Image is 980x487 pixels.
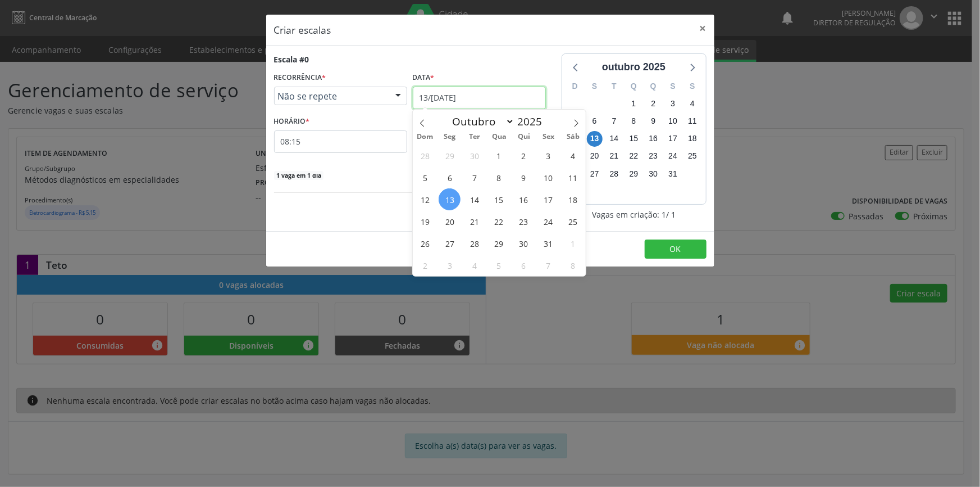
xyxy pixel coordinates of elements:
[561,133,586,141] span: Sáb
[562,254,584,276] span: Novembro 8, 2025
[562,210,584,232] span: Outubro 25, 2025
[536,133,561,141] span: Sex
[537,254,559,276] span: Novembro 7, 2025
[488,145,510,166] span: Outubro 1, 2025
[413,133,437,141] span: Dom
[645,148,661,164] span: quinta-feira, 23 de outubro de 2025
[685,96,700,111] span: sábado, 4 de outubro de 2025
[562,232,584,254] span: Novembro 1, 2025
[566,78,585,95] div: D
[488,210,510,232] span: Outubro 22, 2025
[274,53,309,65] div: Escala #0
[645,96,661,111] span: quinta-feira, 2 de outubro de 2025
[665,131,681,147] span: sexta-feira, 17 de outubro de 2025
[663,78,683,95] div: S
[685,131,700,147] span: sábado, 18 de outubro de 2025
[587,114,603,129] span: segunda-feira, 6 de outubro de 2025
[488,188,510,210] span: Outubro 15, 2025
[685,148,700,164] span: sábado, 25 de outubro de 2025
[562,209,706,220] div: Vagas em criação: 1
[513,188,535,210] span: Outubro 16, 2025
[537,145,559,166] span: Outubro 3, 2025
[463,145,485,166] span: Setembro 30, 2025
[626,114,641,129] span: quarta-feira, 8 de outubro de 2025
[439,254,461,276] span: Novembro 3, 2025
[537,188,559,210] span: Outubro 17, 2025
[626,148,641,164] span: quarta-feira, 22 de outubro de 2025
[513,166,535,188] span: Outubro 9, 2025
[607,166,622,182] span: terça-feira, 28 de outubro de 2025
[587,166,603,182] span: segunda-feira, 27 de outubro de 2025
[414,210,436,232] span: Outubro 19, 2025
[665,114,681,129] span: sexta-feira, 10 de outubro de 2025
[626,166,641,182] span: quarta-feira, 29 de outubro de 2025
[274,69,326,87] label: RECORRÊNCIA
[607,148,622,164] span: terça-feira, 21 de outubro de 2025
[587,131,603,147] span: segunda-feira, 13 de outubro de 2025
[607,114,622,129] span: terça-feira, 7 de outubro de 2025
[626,131,641,147] span: quarta-feira, 15 de outubro de 2025
[644,78,663,95] div: Q
[562,145,584,166] span: Outubro 4, 2025
[512,133,536,141] span: Qui
[562,166,584,188] span: Outubro 11, 2025
[645,166,661,182] span: quinta-feira, 30 de outubro de 2025
[488,232,510,254] span: Outubro 29, 2025
[665,166,681,182] span: sexta-feira, 31 de outubro de 2025
[274,113,310,130] label: HORÁRIO
[562,188,584,210] span: Outubro 18, 2025
[645,114,661,129] span: quinta-feira, 9 de outubro de 2025
[413,87,546,109] input: Selecione uma data
[624,78,644,95] div: Q
[645,240,706,259] button: OK
[414,232,436,254] span: Outubro 26, 2025
[274,171,323,180] span: 1 vaga em 1 dia
[692,15,714,42] button: Close
[537,210,559,232] span: Outubro 24, 2025
[463,166,485,188] span: Outubro 7, 2025
[537,166,559,188] span: Outubro 10, 2025
[414,254,436,276] span: Novembro 2, 2025
[513,210,535,232] span: Outubro 23, 2025
[462,133,487,141] span: Ter
[670,243,681,254] span: OK
[488,254,510,276] span: Novembro 5, 2025
[513,232,535,254] span: Outubro 30, 2025
[447,114,514,129] select: Month
[274,22,331,37] h5: Criar escalas
[665,148,681,164] span: sexta-feira, 24 de outubro de 2025
[414,166,436,188] span: Outubro 5, 2025
[604,78,624,95] div: T
[587,148,603,164] span: segunda-feira, 20 de outubro de 2025
[685,114,700,129] span: sábado, 11 de outubro de 2025
[665,96,681,111] span: sexta-feira, 3 de outubro de 2025
[278,91,384,102] span: Não se repete
[488,166,510,188] span: Outubro 8, 2025
[274,130,407,153] input: 00:00
[463,188,485,210] span: Outubro 14, 2025
[439,188,461,210] span: Outubro 13, 2025
[413,69,435,87] label: Data
[437,133,462,141] span: Seg
[514,114,551,129] input: Year
[626,96,641,111] span: quarta-feira, 1 de outubro de 2025
[439,232,461,254] span: Outubro 27, 2025
[513,145,535,166] span: Outubro 2, 2025
[585,78,604,95] div: S
[439,210,461,232] span: Outubro 20, 2025
[414,188,436,210] span: Outubro 12, 2025
[537,232,559,254] span: Outubro 31, 2025
[645,131,661,147] span: quinta-feira, 16 de outubro de 2025
[439,145,461,166] span: Setembro 29, 2025
[414,145,436,166] span: Setembro 28, 2025
[463,232,485,254] span: Outubro 28, 2025
[683,78,703,95] div: S
[598,60,670,75] div: outubro 2025
[439,166,461,188] span: Outubro 6, 2025
[666,209,676,220] span: / 1
[463,210,485,232] span: Outubro 21, 2025
[463,254,485,276] span: Novembro 4, 2025
[513,254,535,276] span: Novembro 6, 2025
[607,131,622,147] span: terça-feira, 14 de outubro de 2025
[487,133,512,141] span: Qua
